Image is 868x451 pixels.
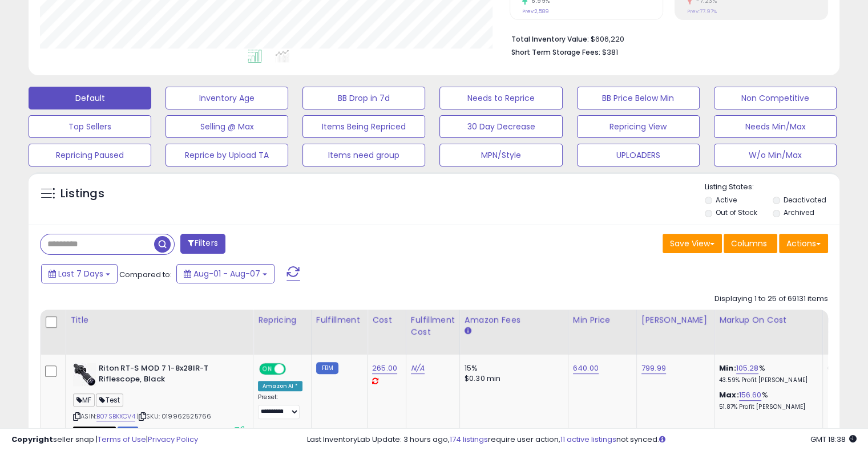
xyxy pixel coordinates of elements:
label: Deactivated [783,195,826,205]
span: 2025-08-15 18:38 GMT [810,434,857,445]
small: FBM [316,362,338,374]
button: Non Competitive [714,87,837,109]
span: Compared to: [119,269,172,280]
a: 11 active listings [560,434,616,445]
div: Fulfillable Quantity [827,314,867,338]
label: Out of Stock [716,208,757,217]
span: FBM [118,426,138,436]
b: Short Term Storage Fees: [511,47,600,57]
div: $0.30 min [465,373,559,384]
p: 43.59% Profit [PERSON_NAME] [719,376,814,384]
strong: Copyright [11,434,53,445]
div: Fulfillment [316,314,362,326]
p: 51.87% Profit [PERSON_NAME] [719,403,814,411]
img: 418hPfOYIiL._SL40_.jpg [73,363,96,386]
div: Title [70,314,248,326]
span: | SKU: 019962525766 [137,412,211,421]
button: BB Price Below Min [577,87,700,109]
button: UPLOADERS [577,144,700,166]
label: Active [716,195,737,205]
div: Preset: [258,393,302,419]
button: Actions [779,234,828,253]
a: Privacy Policy [148,434,198,445]
p: Listing States: [705,182,839,193]
button: BB Drop in 7d [302,87,425,109]
button: Default [29,87,151,109]
label: Archived [783,208,814,217]
a: 156.60 [739,389,762,401]
a: 640.00 [573,363,599,374]
a: 265.00 [372,363,397,374]
div: Last InventoryLab Update: 3 hours ago, require user action, not synced. [307,434,857,445]
a: 799.99 [641,363,666,374]
li: $606,220 [511,31,819,45]
button: Last 7 Days [41,264,118,283]
div: % [719,363,814,384]
div: Fulfillment Cost [411,314,455,338]
button: W/o Min/Max [714,144,837,166]
button: MPN/Style [439,144,562,166]
button: Filters [180,234,225,254]
small: Prev: 77.97% [687,8,717,15]
button: Aug-01 - Aug-07 [176,264,274,283]
button: Selling @ Max [165,115,288,138]
span: Aug-01 - Aug-07 [193,268,260,279]
span: All listings that are currently out of stock and unavailable for purchase on Amazon [73,426,116,436]
div: Cost [372,314,401,326]
button: Needs to Reprice [439,87,562,109]
b: Total Inventory Value: [511,34,589,44]
a: 174 listings [450,434,488,445]
div: Repricing [258,314,306,326]
div: Amazon AI * [258,381,302,391]
span: MF [73,393,95,407]
button: Items need group [302,144,425,166]
a: 105.28 [736,363,759,374]
button: Repricing Paused [29,144,151,166]
span: OFF [284,364,302,374]
span: $381 [602,47,618,58]
span: ON [260,364,274,374]
b: Riton RT-S MOD 7 1-8x28IR-T Riflescope, Black [99,363,237,387]
button: Repricing View [577,115,700,138]
div: Amazon Fees [465,314,563,326]
b: Max: [719,389,739,400]
div: 15% [465,363,559,373]
button: Columns [724,234,777,253]
h5: Listings [60,186,104,202]
b: Min: [719,363,736,373]
th: The percentage added to the cost of goods (COGS) that forms the calculator for Min & Max prices. [714,310,822,355]
div: seller snap | | [11,434,198,445]
a: Terms of Use [98,434,146,445]
div: Displaying 1 to 25 of 69131 items [714,294,828,304]
small: Amazon Fees. [465,326,471,336]
button: Reprice by Upload TA [165,144,288,166]
button: Top Sellers [29,115,151,138]
button: 30 Day Decrease [439,115,562,138]
button: Items Being Repriced [302,115,425,138]
div: Markup on Cost [719,314,818,326]
span: Last 7 Days [58,268,103,279]
button: Needs Min/Max [714,115,837,138]
span: Test [96,393,123,407]
small: Prev: 2,589 [522,8,549,15]
a: N/A [411,363,425,374]
div: [PERSON_NAME] [641,314,709,326]
div: % [719,390,814,411]
div: 0 [827,363,863,373]
span: Columns [731,238,767,249]
button: Save View [663,234,722,253]
div: Min Price [573,314,632,326]
a: B07SBKXCV4 [96,412,135,421]
button: Inventory Age [165,87,288,109]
